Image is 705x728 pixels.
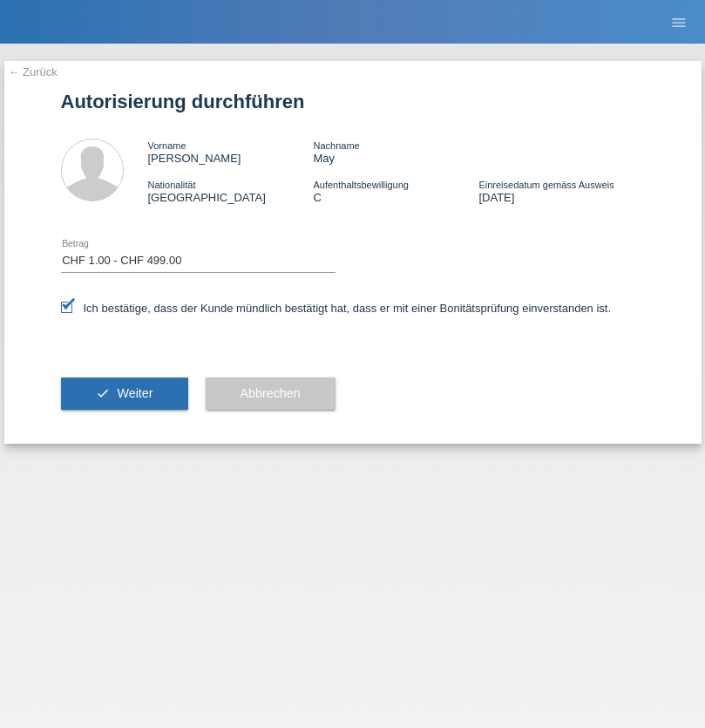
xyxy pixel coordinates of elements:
[96,386,110,400] i: check
[313,178,478,204] div: C
[61,302,612,315] label: Ich bestätige, dass der Kunde mündlich bestätigt hat, dass er mit einer Bonitätsprüfung einversta...
[148,139,314,165] div: [PERSON_NAME]
[61,91,645,112] h1: Autorisierung durchführen
[148,180,196,190] span: Nationalität
[478,178,644,204] div: [DATE]
[148,140,186,151] span: Vorname
[478,180,613,190] span: Einreisedatum gemäss Ausweis
[148,178,314,204] div: [GEOGRAPHIC_DATA]
[61,378,188,411] button: check Weiter
[9,65,58,78] a: ← Zurück
[313,140,359,151] span: Nachname
[206,378,336,411] button: Abbrechen
[670,14,688,31] i: menu
[313,139,478,165] div: May
[313,180,408,190] span: Aufenthaltsbewilligung
[117,386,153,400] span: Weiter
[241,386,301,400] span: Abbrechen
[661,17,696,27] a: menu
